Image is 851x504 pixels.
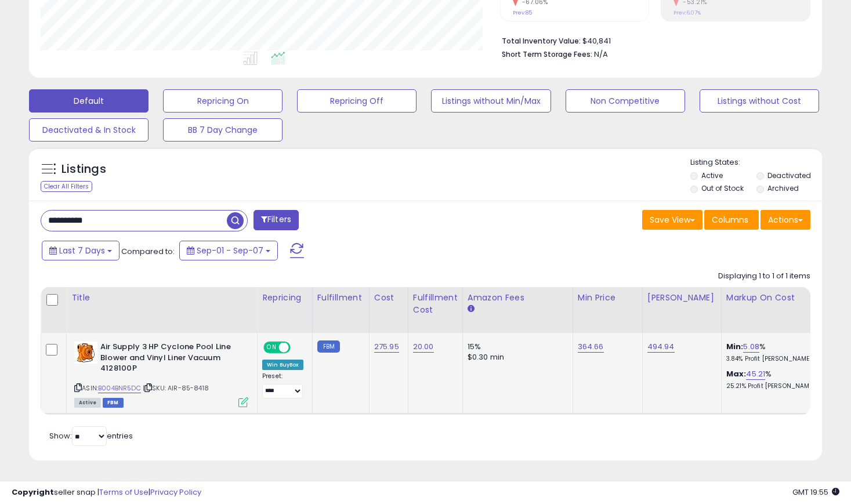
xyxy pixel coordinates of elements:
p: 3.84% Profit [PERSON_NAME] [726,355,823,363]
button: Last 7 Days [42,241,119,260]
button: Listings without Min/Max [431,89,551,113]
label: Deactivated [767,171,811,180]
small: Prev: 85 [513,9,532,16]
b: Air Supply 3 HP Cyclone Pool Line Blower and Vinyl Liner Vacuum 4128100P [100,342,241,377]
div: Displaying 1 to 1 of 1 items [718,271,810,282]
label: Active [701,171,723,180]
div: Fulfillment Cost [413,292,458,316]
button: Columns [704,210,759,230]
a: 5.08 [743,341,759,353]
a: Terms of Use [99,487,149,498]
button: Actions [761,210,810,230]
span: Compared to: [121,246,175,257]
p: 25.21% Profit [PERSON_NAME] [726,382,823,390]
span: | SKU: AIR-85-8418 [143,383,209,393]
div: Repricing [262,292,307,304]
button: Deactivated & In Stock [29,118,149,142]
span: 2025-09-15 19:55 GMT [792,487,839,498]
div: seller snap | | [12,487,201,498]
p: Listing States: [690,157,822,168]
b: Total Inventory Value: [502,36,581,46]
div: ASIN: [74,342,248,406]
button: Listings without Cost [700,89,819,113]
div: Cost [374,292,403,304]
div: Clear All Filters [41,181,92,192]
button: Non Competitive [566,89,685,113]
span: N/A [594,49,608,60]
button: BB 7 Day Change [163,118,283,142]
span: FBM [103,398,124,408]
a: 494.94 [647,341,675,353]
span: OFF [289,343,307,353]
h5: Listings [61,161,106,177]
b: Min: [726,341,744,352]
button: Sep-01 - Sep-07 [179,241,278,260]
div: Title [71,292,252,304]
a: 45.21 [746,368,765,380]
div: % [726,369,823,390]
div: Min Price [578,292,638,304]
button: Repricing Off [297,89,417,113]
div: $0.30 min [468,352,564,362]
button: Repricing On [163,89,283,113]
th: The percentage added to the cost of goods (COGS) that forms the calculator for Min & Max prices. [721,287,831,333]
div: Win BuyBox [262,360,303,370]
a: 275.95 [374,341,399,353]
img: 41gqomreUmL._SL40_.jpg [74,342,97,364]
label: Out of Stock [701,183,744,193]
span: Columns [712,214,748,226]
a: Privacy Policy [150,487,201,498]
span: Show: entries [49,430,133,441]
button: Filters [254,210,299,230]
a: 20.00 [413,341,434,353]
b: Short Term Storage Fees: [502,49,592,59]
button: Save View [642,210,702,230]
div: Markup on Cost [726,292,827,304]
li: $40,841 [502,33,802,47]
span: Sep-01 - Sep-07 [197,245,263,256]
div: % [726,342,823,363]
span: ON [265,343,279,353]
span: All listings currently available for purchase on Amazon [74,398,101,408]
a: 364.66 [578,341,604,353]
small: Amazon Fees. [468,304,475,314]
small: FBM [317,340,340,353]
span: Last 7 Days [59,245,105,256]
label: Archived [767,183,799,193]
div: [PERSON_NAME] [647,292,716,304]
a: B004BNR5DC [98,383,141,393]
div: Fulfillment [317,292,364,304]
small: Prev: 6.07% [673,9,701,16]
strong: Copyright [12,487,54,498]
div: 15% [468,342,564,352]
div: Amazon Fees [468,292,568,304]
b: Max: [726,368,747,379]
div: Preset: [262,372,303,398]
button: Default [29,89,149,113]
